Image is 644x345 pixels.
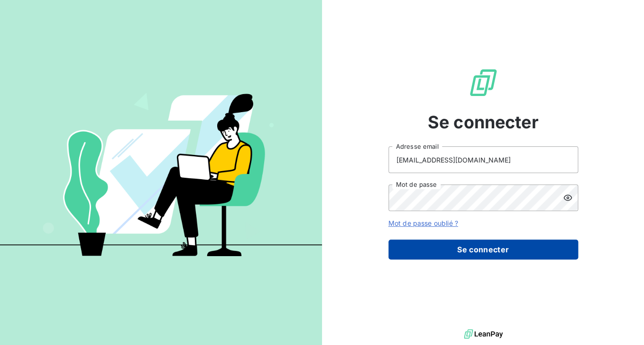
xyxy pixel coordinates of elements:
[388,240,578,259] button: Se connecter
[464,327,503,341] img: logo
[388,219,458,227] a: Mot de passe oublié ?
[428,109,539,135] span: Se connecter
[468,67,498,98] img: Logo LeanPay
[388,146,578,173] input: placeholder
